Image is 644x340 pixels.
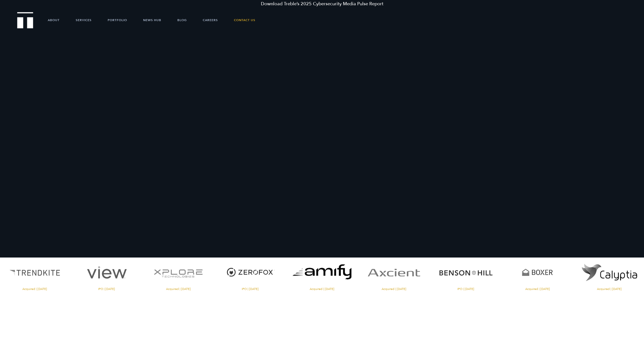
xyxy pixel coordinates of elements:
[503,287,572,290] span: Acquired | [DATE]
[359,258,429,287] img: Axcient logo
[431,287,500,290] span: IPO | [DATE]
[503,258,572,287] img: Boxer logo
[72,287,141,290] span: IPO | [DATE]
[287,258,357,290] a: Visit the website
[503,258,572,290] a: Visit the Boxer website
[108,13,127,28] a: Portfolio
[216,287,285,290] span: IPO | [DATE]
[216,258,285,290] a: Visit the ZeroFox website
[234,13,255,28] a: Contact Us
[144,258,213,287] img: XPlore logo
[216,258,285,287] img: ZeroFox logo
[359,287,429,290] span: Acquired | [DATE]
[431,258,500,290] a: Visit the Benson Hill website
[575,287,644,290] span: Acquired | [DATE]
[143,13,161,28] a: News Hub
[431,258,500,287] img: Benson Hill logo
[72,258,141,290] a: Visit the View website
[17,12,33,28] img: Treble logo
[359,258,429,290] a: Visit the Axcient website
[144,287,213,290] span: Acquired | [DATE]
[144,258,213,290] a: Visit the XPlore website
[177,13,187,28] a: Blog
[76,13,92,28] a: Services
[575,258,644,290] a: Visit the website
[287,287,357,290] span: Acquired | [DATE]
[203,13,218,28] a: Careers
[48,13,60,28] a: About
[72,258,141,287] img: View logo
